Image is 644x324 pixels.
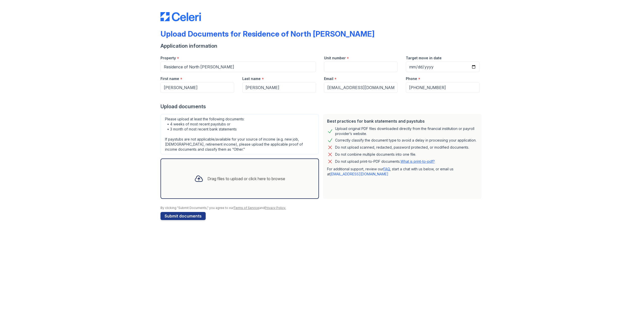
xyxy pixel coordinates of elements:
a: [EMAIL_ADDRESS][DOMAIN_NAME] [330,172,388,176]
p: For additional support, review our , start a chat with us below, or email us at [327,167,477,177]
div: Do not upload scanned, redacted, password protected, or modified documents. [335,144,469,150]
button: Submit documents [160,212,206,220]
div: Please upload at least the following documents: • 4 weeks of most recent paystubs or • 3 month of... [160,114,319,154]
div: Upload documents [160,103,484,110]
div: Correctly classify the document type to avoid a delay in processing your application. [335,137,476,143]
div: Do not combine multiple documents into one file. [335,151,416,157]
label: Phone [406,76,417,81]
label: Email [324,76,333,81]
label: Last name [242,76,261,81]
div: Upload original PDF files downloaded directly from the financial institution or payroll provider’... [335,126,477,136]
label: Target move in date [406,56,442,61]
p: Do not upload print-to-PDF documents. [335,159,435,164]
div: Upload Documents for Residence of North [PERSON_NAME] [160,29,374,38]
a: FAQ [383,167,390,171]
div: Best practices for bank statements and paystubs [327,118,477,124]
img: CE_Logo_Blue-a8612792a0a2168367f1c8372b55b34899dd931a85d93a1a3d3e32e68fde9ad4.png [160,12,201,21]
div: Drag files to upload or click here to browse [207,176,285,182]
label: First name [160,76,179,81]
label: Unit number [324,56,346,61]
a: Privacy Policy. [265,206,286,210]
div: By clicking "Submit Documents," you agree to our and [160,206,484,210]
a: Terms of Service [233,206,259,210]
a: What is print-to-pdf? [400,159,435,164]
div: Application information [160,42,484,49]
label: Property [160,56,176,61]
